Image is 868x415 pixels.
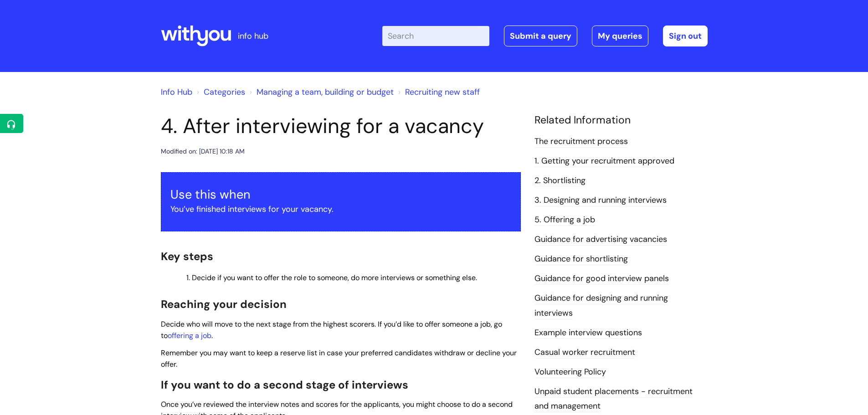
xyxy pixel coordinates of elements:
[204,87,245,97] a: Categories
[247,85,394,99] li: Managing a team, building or budget
[170,187,511,202] h3: Use this when
[170,202,511,216] p: You’ve finished interviews for your vacancy.
[405,87,480,97] a: Recruiting new staff
[592,26,648,46] a: My queries
[161,378,408,392] span: If you want to do a second stage of interviews
[168,331,211,340] a: offering a job
[382,26,489,46] input: Search
[504,26,577,46] a: Submit a query
[161,146,245,157] div: Modified on: [DATE] 10:18 AM
[161,114,521,138] h1: 4. After interviewing for a vacancy
[534,214,595,226] a: 5. Offering a job
[161,249,213,263] span: Key steps
[192,273,477,282] span: Decide if you want to offer the role to someone, do more interviews or something else.
[161,319,502,340] span: Decide who will move to the next stage from the highest scorers. If you’d like to offer someone a...
[195,85,245,99] li: Solution home
[534,175,586,187] a: 2. Shortlisting
[257,87,394,97] a: Managing a team, building or budget
[396,85,480,99] li: Recruiting new staff
[534,292,668,319] a: Guidance for designing and running interviews
[663,26,708,46] a: Sign out
[238,29,268,43] p: info hub
[161,87,192,97] a: Info Hub
[382,26,708,46] div: | -
[534,327,642,339] a: Example interview questions
[534,114,708,127] h4: Related Information
[534,234,667,246] a: Guidance for advertising vacancies
[161,297,287,311] span: Reaching your decision
[534,253,628,265] a: Guidance for shortlisting
[534,366,606,378] a: Volunteering Policy
[534,136,628,148] a: The recruitment process
[534,386,693,412] a: Unpaid student placements - recruitment and management
[534,273,669,285] a: Guidance for good interview panels
[534,195,667,206] a: 3. Designing and running interviews
[534,155,674,167] a: 1. Getting your recruitment approved
[161,348,517,369] span: Remember you may want to keep a reserve list in case your preferred candidates withdraw or declin...
[534,347,635,359] a: Casual worker recruitment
